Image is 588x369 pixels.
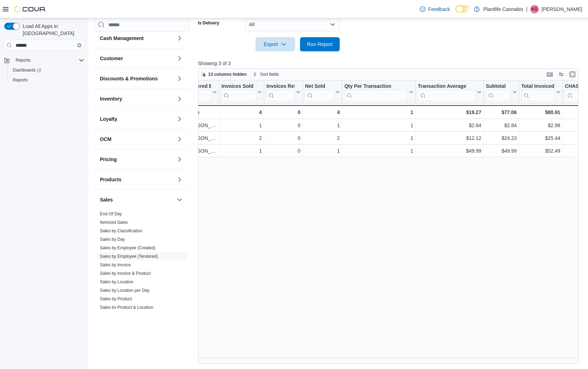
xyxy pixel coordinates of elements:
button: Products [100,176,174,183]
h3: Loyalty [100,115,117,123]
span: Dashboards [13,67,41,73]
button: Keyboard shortcuts [545,70,554,79]
a: Sales by Employee (Tendered) [100,254,158,259]
button: 13 columns hidden [198,70,250,79]
button: Sales [100,196,174,203]
a: Sales by Product & Location [100,305,153,310]
span: Load All Apps in [GEOGRAPHIC_DATA] [20,23,84,37]
div: 1 [344,108,413,117]
span: Sales by Location [100,279,134,285]
div: $19.27 [418,108,481,117]
button: Reports [7,75,87,85]
a: Sales by Invoice [100,262,131,267]
span: Dashboards [10,66,84,74]
button: Discounts & Promotions [100,75,174,82]
nav: Complex example [4,52,84,103]
span: Sales by Employee (Tendered) [100,254,158,259]
button: Sales [175,195,184,204]
span: Reports [16,57,30,63]
button: Export [255,37,295,51]
span: Reports [10,76,84,84]
h3: OCM [100,136,112,143]
a: Sales by Invoice & Product [100,271,151,276]
p: | [526,5,527,13]
p: [PERSON_NAME] [542,5,582,13]
button: Sort fields [250,70,282,79]
button: Inventory [100,95,174,102]
a: Sales by Classification [100,228,142,233]
button: Products [175,175,184,184]
button: Run Report [300,37,340,51]
button: Display options [557,70,565,79]
div: 0 [266,108,300,117]
div: 4 [221,108,262,117]
a: Itemized Sales [100,220,128,225]
button: OCM [100,136,174,143]
button: Pricing [175,155,184,164]
button: OCM [175,135,184,143]
button: Customer [175,54,184,63]
div: Totals [185,108,217,117]
div: Kally Greene [530,5,539,13]
a: Dashboards [7,65,87,75]
button: Reports [1,55,87,65]
span: 13 columns hidden [208,72,247,77]
span: Reports [13,56,84,64]
label: Is Delivery [198,20,219,26]
button: Cash Management [175,34,184,42]
h3: Pricing [100,156,117,163]
a: Sales by Location [100,279,134,284]
button: Inventory [175,95,184,103]
span: End Of Day [100,211,122,217]
span: Sales by Employee (Created) [100,245,156,251]
button: Discounts & Promotions [175,74,184,83]
a: End Of Day [100,211,122,216]
button: Pricing [100,156,174,163]
span: Sales by Day [100,237,125,242]
div: 4 [305,108,340,117]
button: Customer [100,55,174,62]
input: Dark Mode [456,5,470,13]
button: Enter fullscreen [568,70,577,79]
button: Cash Management [100,35,174,42]
div: $77.06 [486,108,516,117]
a: Reports [10,76,30,84]
button: Clear input [77,43,81,47]
h3: Customer [100,55,123,62]
button: Loyalty [100,115,174,123]
a: Sales by Product [100,296,132,301]
span: Sales by Product [100,296,132,302]
span: Sales by Invoice & Product [100,271,151,276]
button: Loyalty [175,115,184,123]
div: Sales [94,210,190,331]
span: Sales by Product & Location [100,305,153,310]
h3: Cash Management [100,35,144,42]
a: Sales by Day [100,237,125,242]
h3: Inventory [100,95,122,102]
span: Sort fields [260,72,279,77]
span: Sales by Classification [100,228,142,234]
button: All [245,17,340,32]
span: Reports [13,77,28,83]
h3: Sales [100,196,113,203]
h3: Products [100,176,121,183]
span: Run Report [307,41,333,48]
a: Sales by Employee (Created) [100,245,156,250]
p: Showing 3 of 3 [198,60,582,67]
span: KG [531,5,537,13]
span: Feedback [428,6,450,13]
p: Plantlife Cannabis [483,5,523,13]
img: Cova [14,6,46,13]
button: Reports [13,56,33,64]
a: Dashboards [10,66,44,74]
div: $80.91 [521,108,560,117]
span: Itemized Sales [100,220,128,225]
a: Feedback [417,2,453,16]
a: Sales by Location per Day [100,288,149,293]
h3: Discounts & Promotions [100,75,158,82]
span: Sales by Location per Day [100,288,149,293]
span: Export [260,37,291,51]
